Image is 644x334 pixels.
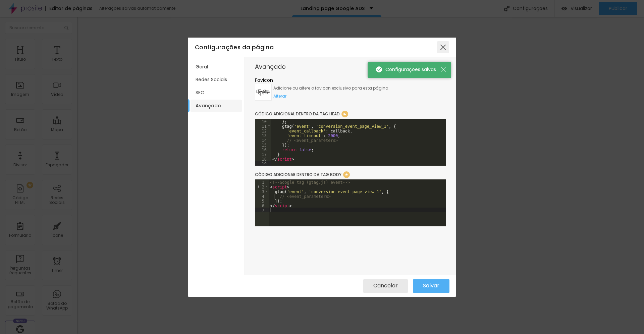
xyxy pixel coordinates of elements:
span: Favicon [255,77,273,83]
span: Adicione ou altere o favicon exclusivo para esta página. [273,85,389,91]
div: 10 [255,119,271,123]
span: Código adicional dentro da tag HEAD [255,111,340,117]
span: Salvar [423,283,439,289]
span: Configurações da página [195,43,274,51]
div: 14 [255,137,271,142]
div: 19 [255,161,271,166]
div: 11 [255,123,271,128]
div: 17 [255,152,271,156]
div: 3 [255,189,269,193]
div: 15 [255,142,271,147]
div: 5 [255,198,269,203]
button: Salvar [413,279,449,293]
span: Configurações salvas [376,66,443,73]
li: Geral [191,61,242,73]
span: Código adicionar dentro da tag BODY [255,172,341,177]
li: SEO [191,87,242,99]
div: 7 [255,208,269,212]
li: Redes Sociais [191,73,242,86]
button: Cancelar [363,279,408,293]
span: Alterar [273,93,286,99]
div: 2 [255,184,269,189]
li: Avançado [191,100,242,112]
div: 1 [255,179,269,184]
div: 16 [255,147,271,152]
div: Avançado [255,64,446,70]
span: Cancelar [373,283,398,289]
div: 18 [255,156,271,161]
img: Icone [441,67,446,72]
img: logo_2017_1.png [256,85,271,100]
div: 6 [255,203,269,208]
div: 12 [255,128,271,133]
img: Icone [376,66,382,72]
div: 13 [255,133,271,137]
div: 4 [255,193,269,198]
